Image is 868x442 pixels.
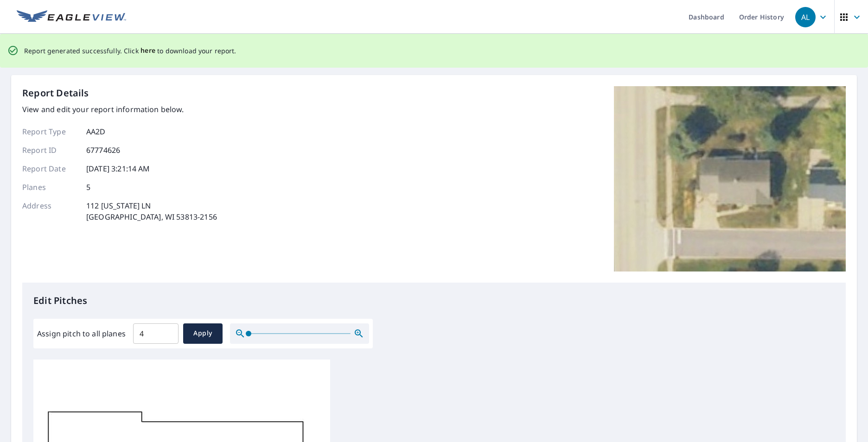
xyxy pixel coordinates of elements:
p: 112 [US_STATE] LN [GEOGRAPHIC_DATA], WI 53813-2156 [86,200,217,222]
p: Report Date [22,163,78,174]
p: 67774626 [86,145,120,156]
p: [DATE] 3:21:14 AM [86,163,150,174]
div: AL [795,7,816,27]
input: 00.0 [133,321,179,347]
p: View and edit your report information below. [22,104,217,115]
p: AA2D [86,126,106,137]
label: Assign pitch to all planes [37,328,126,339]
img: Top image [614,86,846,272]
p: Planes [22,182,78,193]
p: Edit Pitches [33,294,835,308]
button: Apply [183,323,223,344]
span: Apply [191,328,215,339]
button: here [140,45,156,57]
p: Report Details [22,86,89,100]
p: Report Type [22,126,78,137]
p: Report generated successfully. Click to download your report. [24,45,236,57]
p: Address [22,200,78,222]
p: Report ID [22,145,78,156]
img: EV Logo [17,10,126,24]
p: 5 [86,182,90,193]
